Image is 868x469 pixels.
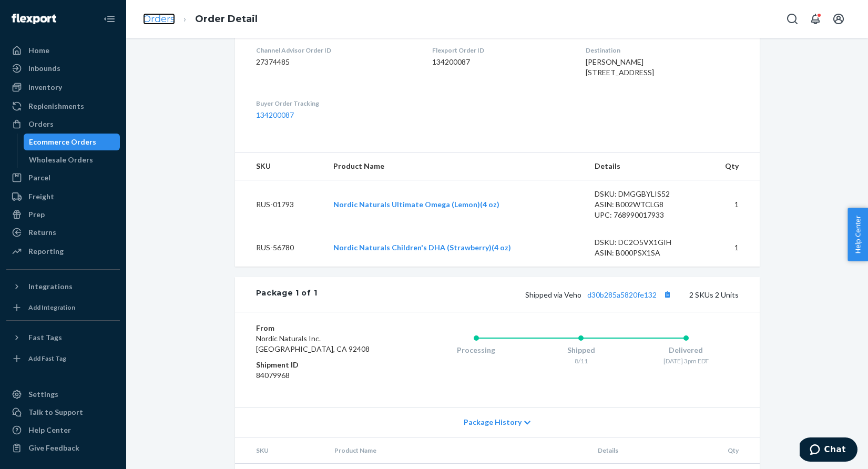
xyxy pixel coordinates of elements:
button: Talk to Support [6,404,120,421]
dd: 84079968 [256,370,382,381]
td: 1 [701,180,759,229]
div: Parcel [28,172,50,183]
a: Home [6,42,120,59]
dt: Destination [586,46,739,55]
div: Talk to Support [28,407,83,417]
div: Add Fast Tag [28,354,66,363]
a: Reporting [6,243,120,260]
button: Give Feedback [6,440,120,456]
button: Open Search Box [782,8,803,29]
div: Help Center [28,425,71,435]
div: Settings [28,389,58,400]
div: Wholesale Orders [29,155,93,165]
button: Copy tracking number [661,288,675,301]
th: SKU [235,437,326,464]
button: Fast Tags [6,329,120,346]
span: [PERSON_NAME] [STREET_ADDRESS] [586,57,654,77]
dt: Shipment ID [256,360,382,370]
a: Inbounds [6,60,120,77]
a: Inventory [6,79,120,96]
div: Freight [28,191,54,202]
div: Home [28,45,49,56]
iframe: Opens a widget where you can chat to one of our agents [800,437,857,464]
span: Nordic Naturals Inc. [GEOGRAPHIC_DATA], CA 92408 [256,334,370,353]
button: Help Center [847,208,868,261]
a: Freight [6,188,120,205]
a: Ecommerce Orders [24,134,120,150]
div: Inbounds [28,63,60,74]
div: DSKU: DC2O5VX1GIH [595,237,693,248]
div: UPC: 768990017933 [595,210,693,220]
div: Fast Tags [28,332,62,343]
div: Add Integration [28,303,75,312]
a: d30b285a5820fe132 [587,290,657,299]
a: Replenishments [6,98,120,115]
div: Package 1 of 1 [256,288,318,301]
a: Orders [6,116,120,132]
div: Returns [28,227,56,238]
span: Package History [464,417,522,427]
div: Shipped [528,345,634,355]
a: Prep [6,206,120,223]
a: Help Center [6,422,120,439]
div: ASIN: B000PSX1SA [595,248,693,258]
a: Settings [6,386,120,403]
ol: breadcrumbs [135,4,266,35]
div: Delivered [634,345,739,355]
div: 2 SKUs 2 Units [317,288,738,301]
div: Integrations [28,281,73,292]
th: SKU [235,152,325,180]
a: Order Detail [195,13,258,25]
dd: 134200087 [432,57,569,67]
dt: From [256,323,382,333]
a: Nordic Naturals Ultimate Omega (Lemon)(4 oz) [333,200,499,209]
button: Open account menu [828,8,849,29]
button: Integrations [6,278,120,295]
dd: 27374485 [256,57,416,67]
td: 1 [701,229,759,267]
button: Open notifications [805,8,826,29]
a: Wholesale Orders [24,151,120,168]
span: Shipped via Veho [525,290,675,299]
div: 8/11 [528,356,634,365]
button: Close Navigation [99,8,120,29]
dt: Buyer Order Tracking [256,99,416,108]
dt: Flexport Order ID [432,46,569,55]
th: Qty [701,152,759,180]
th: Details [589,437,705,464]
div: Processing [424,345,529,355]
img: Flexport logo [12,14,56,24]
div: Reporting [28,246,64,257]
a: Add Integration [6,299,120,316]
a: 134200087 [256,110,294,119]
dt: Channel Advisor Order ID [256,46,416,55]
div: Replenishments [28,101,84,111]
th: Product Name [325,152,586,180]
td: RUS-01793 [235,180,325,229]
div: DSKU: DMGGBYLIS52 [595,189,693,199]
th: Qty [704,437,759,464]
div: Inventory [28,82,62,93]
div: ASIN: B002WTCLG8 [595,199,693,210]
th: Product Name [326,437,589,464]
th: Details [586,152,702,180]
div: Orders [28,119,54,129]
a: Nordic Naturals Children's DHA (Strawberry)(4 oz) [333,243,511,252]
a: Orders [143,13,175,25]
a: Add Fast Tag [6,350,120,367]
div: Prep [28,209,45,220]
a: Parcel [6,169,120,186]
div: Ecommerce Orders [29,137,96,147]
div: Give Feedback [28,443,79,453]
div: [DATE] 3pm EDT [634,356,739,365]
a: Returns [6,224,120,241]
td: RUS-56780 [235,229,325,267]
